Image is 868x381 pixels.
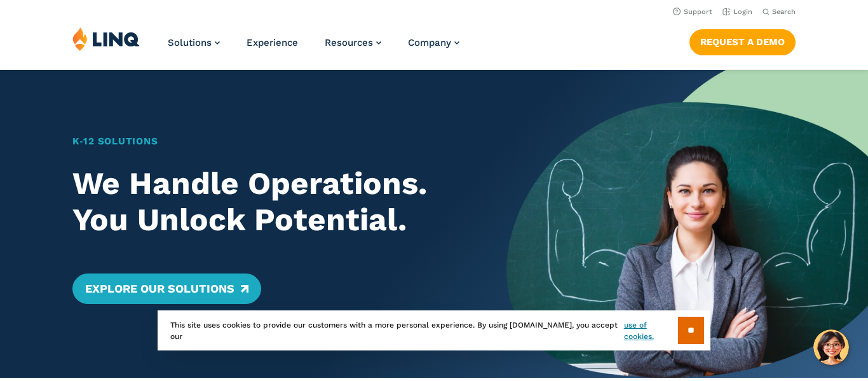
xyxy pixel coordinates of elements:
nav: Button Navigation [689,27,796,55]
a: Resources [325,37,381,48]
span: Resources [325,37,373,48]
nav: Primary Navigation [168,27,459,69]
a: Explore Our Solutions [72,274,261,304]
a: Experience [247,37,298,48]
a: use of cookies. [624,319,678,342]
div: This site uses cookies to provide our customers with a more personal experience. By using [DOMAIN... [158,310,710,350]
img: Home Banner [506,70,868,378]
a: Request a Demo [689,29,796,55]
a: Company [408,37,459,48]
img: LINQ | K‑12 Software [72,27,140,51]
span: Search [772,8,796,16]
span: Company [408,37,451,48]
a: Login [722,8,752,16]
h2: We Handle Operations. You Unlock Potential. [72,165,471,237]
span: Solutions [168,37,212,48]
button: Hello, have a question? Let’s chat. [813,329,849,365]
a: Solutions [168,37,220,48]
a: Support [673,8,712,16]
h1: K‑12 Solutions [72,134,471,149]
button: Open Search Bar [763,7,796,17]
